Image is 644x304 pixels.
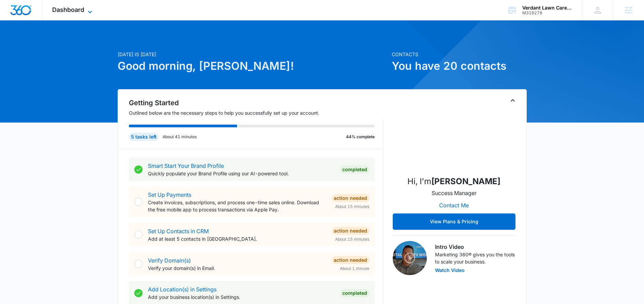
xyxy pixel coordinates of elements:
div: account id [522,11,572,15]
p: Outlined below are the necessary steps to help you successfully set up your account. [129,109,383,116]
strong: [PERSON_NAME] [431,176,500,186]
a: Set Up Payments [148,191,191,198]
p: 44% complete [346,134,375,140]
img: Lauren Moss [420,102,488,170]
p: Contacts [392,51,527,58]
p: Add your business location(s) in Settings. [148,293,335,301]
h2: Getting Started [129,98,383,108]
a: Add Location(s) in Settings [148,286,216,293]
div: account name [522,5,572,11]
div: 5 tasks left [129,133,159,141]
p: Quickly populate your Brand Profile using our AI-powered tool. [148,170,335,177]
p: About 41 minutes [163,134,197,140]
a: Smart Start Your Brand Profile [148,162,224,169]
p: Verify your domain(s) in Email. [148,265,326,272]
p: Hi, I'm [407,175,500,188]
span: Dashboard [52,6,84,13]
div: Action Needed [332,256,369,264]
span: About 15 minutes [335,236,369,242]
div: Completed [340,165,369,174]
img: Intro Video [393,241,427,275]
span: About 1 minute [340,266,369,272]
div: Action Needed [332,194,369,202]
h1: Good morning, [PERSON_NAME]! [118,58,388,74]
h1: You have 20 contacts [392,58,527,74]
div: Action Needed [332,227,369,235]
p: Create invoices, subscriptions, and process one-time sales online. Download the free mobile app t... [148,199,326,213]
button: Watch Video [435,268,465,273]
div: Completed [340,289,369,297]
p: [DATE] is [DATE] [118,51,388,58]
a: Verify Domain(s) [148,257,191,264]
p: Marketing 360® gives you the tools to scale your business. [435,251,515,265]
span: About 15 minutes [335,204,369,210]
a: Set Up Contacts in CRM [148,228,209,235]
button: Contact Me [432,197,476,213]
h3: Intro Video [435,243,515,251]
button: Toggle Collapse [509,96,517,105]
p: Add at least 5 contacts in [GEOGRAPHIC_DATA]. [148,235,326,242]
button: View Plans & Pricing [393,213,515,230]
p: Success Manager [432,189,477,197]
